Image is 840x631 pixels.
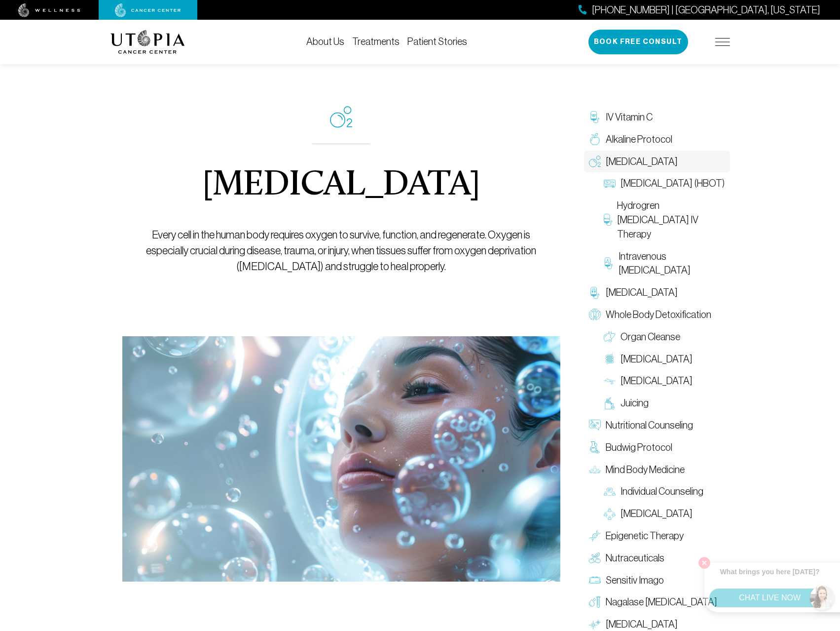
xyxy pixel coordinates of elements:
span: IV Vitamin C [606,110,653,124]
img: Hyperthermia [589,619,601,631]
img: Alkaline Protocol [589,133,601,145]
a: [MEDICAL_DATA] (HBOT) [599,172,730,195]
span: [MEDICAL_DATA] [606,285,678,300]
img: Group Therapy [604,508,616,520]
img: Juicing [604,397,616,409]
a: Individual Counseling [599,480,730,503]
a: Hydrogren [MEDICAL_DATA] IV Therapy [599,195,730,245]
span: [MEDICAL_DATA] [606,155,678,169]
span: Nagalase [MEDICAL_DATA] [606,595,717,609]
a: Intravenous [MEDICAL_DATA] [599,245,730,282]
a: About Us [306,36,344,47]
h1: [MEDICAL_DATA] [202,168,480,203]
img: cancer center [115,3,181,17]
img: Chelation Therapy [589,287,601,299]
a: [PHONE_NUMBER] | [GEOGRAPHIC_DATA], [US_STATE] [579,3,820,17]
span: Hydrogren [MEDICAL_DATA] IV Therapy [617,198,725,241]
a: Mind Body Medicine [584,459,730,481]
a: IV Vitamin C [584,106,730,128]
span: Alkaline Protocol [606,132,672,147]
span: Juicing [621,396,649,410]
a: Alkaline Protocol [584,128,730,151]
span: Epigenetic Therapy [606,529,684,543]
a: Nutritional Counseling [584,414,730,436]
a: Patient Stories [407,36,467,47]
img: Intravenous Ozone Therapy [604,257,614,269]
img: IV Vitamin C [589,111,601,123]
a: Treatments [352,36,400,47]
span: Organ Cleanse [621,330,680,344]
span: [MEDICAL_DATA] [621,352,693,366]
img: icon [330,106,352,128]
img: Sensitiv Imago [589,574,601,586]
img: Organ Cleanse [604,331,616,343]
span: Budwig Protocol [606,440,672,455]
img: Mind Body Medicine [589,464,601,475]
span: [MEDICAL_DATA] [621,374,693,388]
a: Epigenetic Therapy [584,525,730,547]
span: Nutraceuticals [606,551,664,565]
a: Organ Cleanse [599,326,730,348]
img: Hydrogren Peroxide IV Therapy [604,214,612,226]
img: logo [110,30,185,54]
img: Colon Therapy [604,353,616,365]
a: Juicing [599,392,730,414]
a: [MEDICAL_DATA] [599,503,730,525]
a: [MEDICAL_DATA] [599,370,730,392]
img: Individual Counseling [604,486,616,498]
button: Book Free Consult [588,30,688,54]
img: Budwig Protocol [589,441,601,453]
a: [MEDICAL_DATA] [584,281,730,304]
a: Whole Body Detoxification [584,304,730,326]
a: [MEDICAL_DATA] [584,151,730,173]
a: [MEDICAL_DATA] [599,348,730,370]
span: Nutritional Counseling [606,418,693,433]
a: Sensitiv Imago [584,569,730,592]
img: Hyperbaric Oxygen Therapy (HBOT) [604,178,616,190]
img: wellness [18,3,80,17]
img: Oxygen Therapy [589,156,601,167]
img: Oxygen Therapy [122,336,560,582]
img: Epigenetic Therapy [589,530,601,542]
img: Whole Body Detoxification [589,309,601,320]
img: Nagalase Blood Test [589,596,601,608]
span: Mind Body Medicine [606,463,685,477]
span: Sensitiv Imago [606,573,664,588]
span: [PHONE_NUMBER] | [GEOGRAPHIC_DATA], [US_STATE] [592,3,820,17]
span: [MEDICAL_DATA] (HBOT) [621,176,725,191]
span: Individual Counseling [621,484,703,499]
span: Intravenous [MEDICAL_DATA] [619,249,725,278]
img: Nutritional Counseling [589,419,601,431]
a: Nagalase [MEDICAL_DATA] [584,591,730,613]
a: Nutraceuticals [584,547,730,569]
img: Lymphatic Massage [604,375,616,387]
img: icon-hamburger [715,38,730,46]
a: Budwig Protocol [584,436,730,459]
span: Whole Body Detoxification [606,308,711,322]
p: Every cell in the human body requires oxygen to survive, function, and regenerate. Oxygen is espe... [145,227,538,275]
img: Nutraceuticals [589,552,601,564]
span: [MEDICAL_DATA] [621,507,693,521]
